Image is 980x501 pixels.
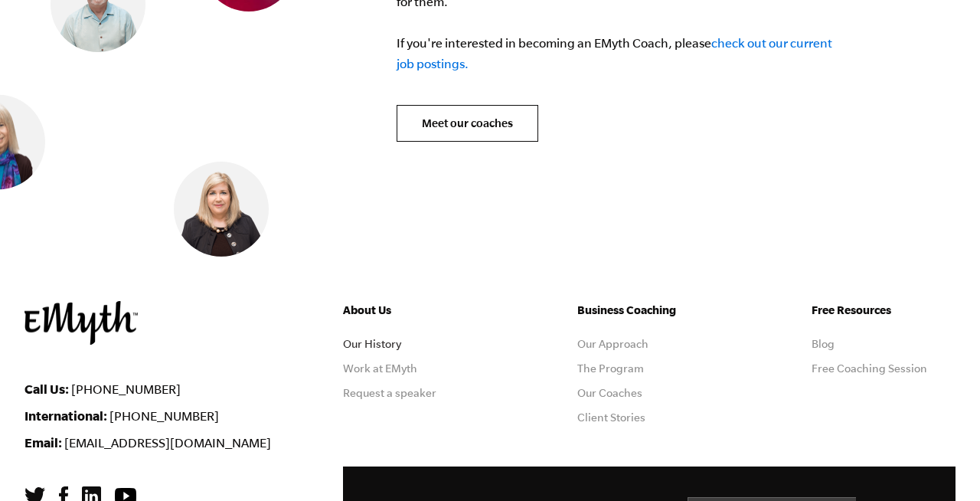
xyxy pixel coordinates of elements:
a: Client Stories [577,411,645,424]
a: Request a speaker [343,387,436,399]
a: The Program [577,362,644,375]
strong: Call Us: [24,381,69,396]
img: EMyth [24,301,138,345]
h5: Business Coaching [577,301,721,319]
a: [PHONE_NUMBER] [71,382,181,396]
a: Free Coaching Session [812,362,927,375]
a: Blog [812,338,835,350]
strong: International: [24,408,107,423]
a: [PHONE_NUMBER] [109,409,219,423]
iframe: Chat Widget [903,427,980,501]
img: Tricia Amara, EMyth Business Coach [174,162,269,257]
a: Our Approach [577,338,648,350]
a: check out our current job postings. [397,36,832,70]
a: Our Coaches [577,387,642,399]
a: Our History [343,338,401,350]
a: Meet our coaches [397,105,538,142]
a: Work at EMyth [343,362,417,375]
h5: Free Resources [812,301,955,319]
a: [EMAIL_ADDRESS][DOMAIN_NAME] [64,436,271,450]
strong: Email: [24,435,62,450]
h5: About Us [343,301,487,319]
